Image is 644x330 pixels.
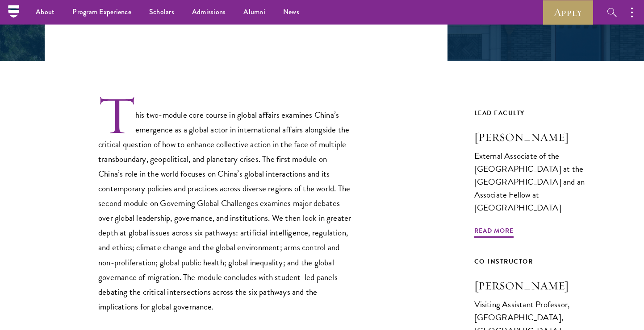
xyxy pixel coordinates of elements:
[474,225,514,239] span: Read More
[474,107,600,119] div: Lead Faculty
[474,278,600,293] h3: [PERSON_NAME]
[98,95,353,314] p: This two-module core course in global affairs examines China’s emergence as a global actor in int...
[474,256,600,267] div: Co-Instructor
[474,107,600,231] a: Lead Faculty [PERSON_NAME] External Associate of the [GEOGRAPHIC_DATA] at the [GEOGRAPHIC_DATA] a...
[474,149,600,214] div: External Associate of the [GEOGRAPHIC_DATA] at the [GEOGRAPHIC_DATA] and an Associate Fellow at [...
[474,130,600,145] h3: [PERSON_NAME]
